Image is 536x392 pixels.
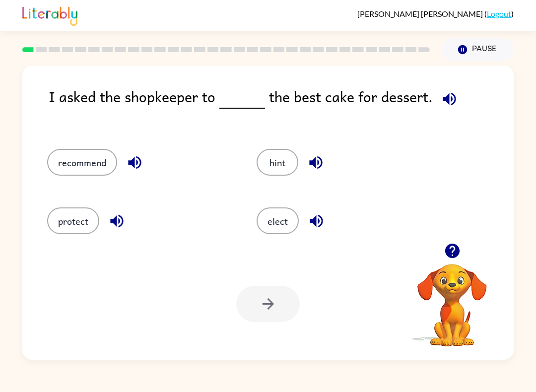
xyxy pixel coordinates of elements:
[487,9,511,18] a: Logout
[47,207,99,234] button: protect
[257,149,298,176] button: hint
[49,85,514,129] div: I asked the shopkeeper to the best cake for dessert.
[47,149,117,176] button: recommend
[22,4,77,26] img: Literably
[257,207,299,234] button: elect
[442,38,514,61] button: Pause
[402,249,502,348] video: Your browser must support playing .mp4 files to use Literably. Please try using another browser.
[357,9,484,18] span: [PERSON_NAME] [PERSON_NAME]
[357,9,514,18] div: ( )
